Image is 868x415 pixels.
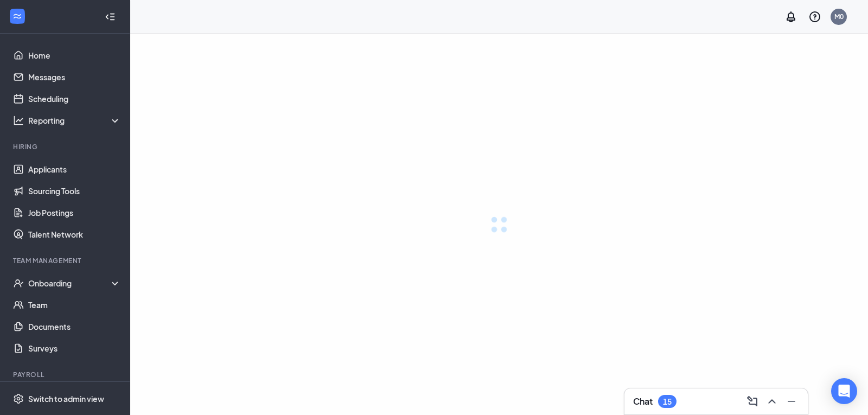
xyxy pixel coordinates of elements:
svg: Settings [13,393,24,404]
div: Onboarding [28,278,122,289]
div: Payroll [13,370,119,379]
button: Minimize [782,393,799,410]
button: ChevronUp [762,393,780,410]
svg: ComposeMessage [746,395,759,408]
a: Applicants [28,158,121,180]
div: Hiring [13,142,119,151]
svg: UserCheck [13,278,24,289]
div: M0 [834,12,844,21]
div: Reporting [28,115,122,126]
h3: Chat [633,395,653,407]
div: Team Management [13,256,119,265]
a: Home [28,44,121,66]
a: Sourcing Tools [28,180,121,202]
svg: Minimize [785,395,798,408]
a: Team [28,294,121,316]
svg: ChevronUp [765,395,778,408]
a: Surveys [28,337,121,359]
div: Open Intercom Messenger [831,378,857,404]
svg: Collapse [105,11,116,22]
a: Messages [28,66,121,88]
svg: WorkstreamLogo [12,11,23,22]
a: Documents [28,316,121,337]
a: Talent Network [28,224,121,245]
svg: Analysis [13,115,24,126]
div: 15 [663,397,672,406]
svg: Notifications [784,10,797,23]
button: ComposeMessage [743,393,760,410]
div: Switch to admin view [28,393,104,404]
a: Scheduling [28,88,121,110]
a: Job Postings [28,202,121,224]
svg: QuestionInfo [808,10,821,23]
